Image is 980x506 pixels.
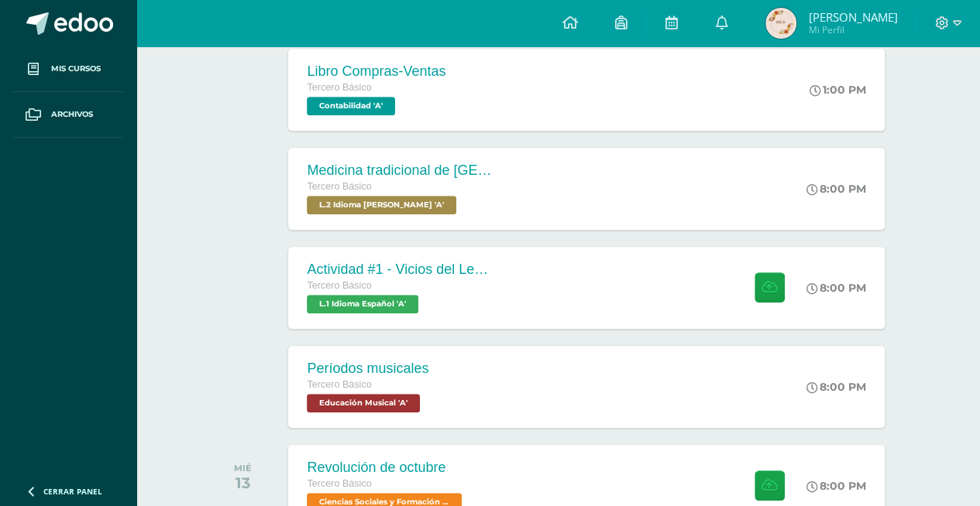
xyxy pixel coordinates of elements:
[307,295,418,313] span: L.1 Idioma Español 'A'
[307,394,420,412] span: Educación Musical 'A'
[307,280,371,291] span: Tercero Básico
[307,262,493,278] div: Actividad #1 - Vicios del LenguaJe
[806,182,866,196] div: 8:00 PM
[307,63,445,80] div: Libro Compras-Ventas
[806,479,866,493] div: 8:00 PM
[307,478,371,489] span: Tercero Básico
[307,181,371,192] span: Tercero Básico
[307,460,466,476] div: Revolución de octubre
[307,82,371,93] span: Tercero Básico
[51,108,93,121] span: Archivos
[12,92,124,138] a: Archivos
[307,97,395,115] span: Contabilidad 'A'
[307,196,456,214] span: L.2 Idioma Maya Kaqchikel 'A'
[806,281,866,295] div: 8:00 PM
[765,8,796,39] img: b615be58030fd70c835e0a894b558410.png
[307,379,371,390] span: Tercero Básico
[43,486,102,497] span: Cerrar panel
[307,361,428,377] div: Períodos musicales
[234,463,252,474] div: MIÉ
[806,380,866,394] div: 8:00 PM
[808,9,897,25] span: [PERSON_NAME]
[12,46,124,92] a: Mis cursos
[810,83,866,97] div: 1:00 PM
[234,474,252,492] div: 13
[51,63,101,75] span: Mis cursos
[808,23,897,36] span: Mi Perfil
[307,162,493,179] div: Medicina tradicional de [GEOGRAPHIC_DATA]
